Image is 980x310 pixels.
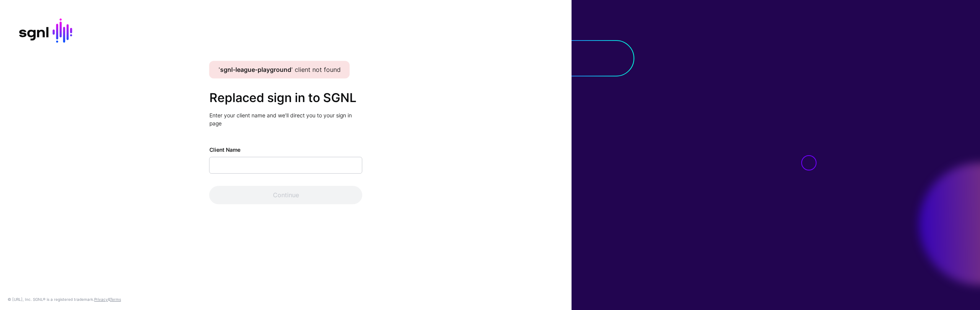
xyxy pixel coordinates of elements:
a: Terms [110,297,121,302]
div: ' ' client not found [209,61,350,78]
h2: Replaced sign in to SGNL [209,91,363,105]
strong: sgnl-league-playground [220,66,291,73]
label: Client Name [209,146,240,154]
p: Enter your client name and we’ll direct you to your sign in page [209,111,363,127]
a: Privacy [94,297,108,302]
div: © [URL], Inc. SGNL® is a registered trademark. & [8,296,121,302]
